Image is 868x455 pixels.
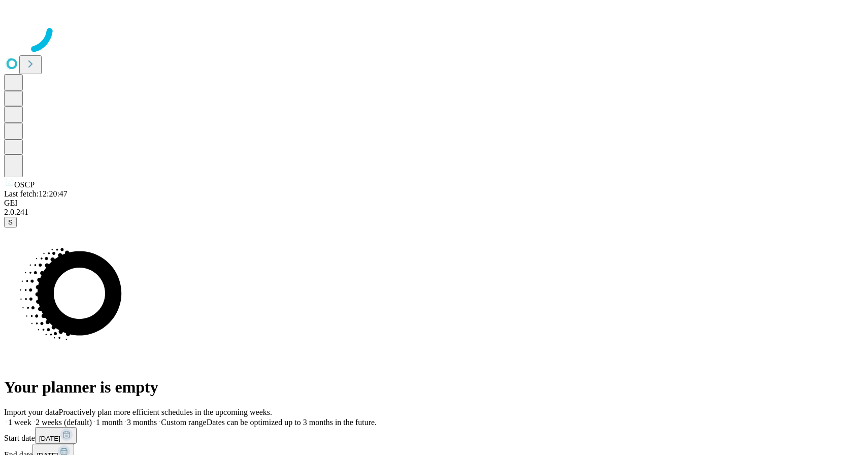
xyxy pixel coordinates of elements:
div: 2.0.241 [4,208,864,217]
span: Import your data [4,408,59,416]
span: Proactively plan more efficient schedules in the upcoming weeks. [59,408,272,416]
span: Last fetch: 12:20:47 [4,189,68,198]
span: 1 month [96,418,123,427]
span: 3 months [127,418,157,427]
button: S [4,217,17,227]
span: S [8,218,13,226]
h1: Your planner is empty [4,378,864,397]
button: [DATE] [35,427,77,444]
span: Custom range [161,418,206,427]
span: 1 week [8,418,31,427]
span: [DATE] [39,435,60,442]
div: GEI [4,199,864,208]
div: Start date [4,427,864,444]
span: 2 weeks (default) [36,418,92,427]
span: OSCP [14,180,35,189]
span: Dates can be optimized up to 3 months in the future. [207,418,377,427]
